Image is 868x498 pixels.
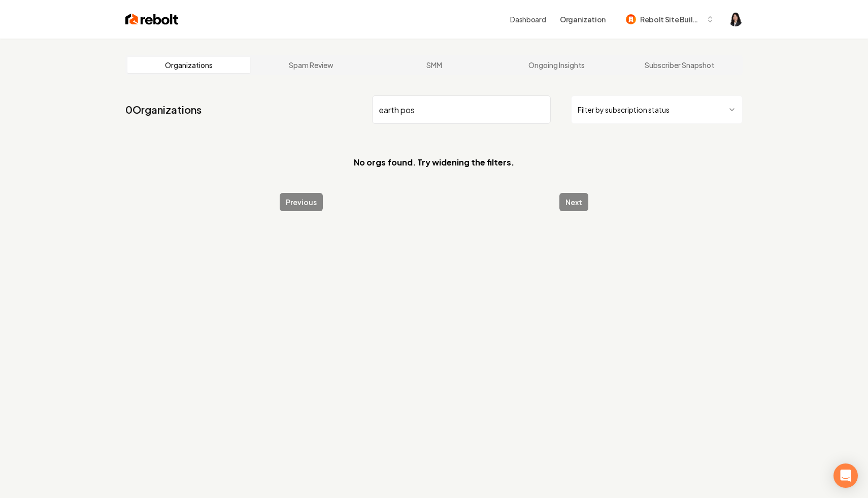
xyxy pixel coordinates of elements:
span: Rebolt Site Builder [640,14,702,25]
a: SMM [373,57,495,73]
section: No orgs found. Try widening the filters. [125,140,743,185]
a: 0Organizations [125,103,202,117]
a: Dashboard [510,14,546,24]
a: Ongoing Insights [495,57,618,73]
a: Organizations [127,57,250,73]
img: Rebolt Logo [125,12,179,26]
div: Open Intercom Messenger [833,463,858,488]
a: Subscriber Snapshot [618,57,741,73]
a: Spam Review [250,57,373,73]
img: Rebolt Site Builder [626,14,636,24]
button: Open user button [728,12,743,26]
img: Haley Paramoure [728,12,743,26]
button: Organization [554,10,612,28]
input: Search by name or ID [372,95,551,124]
